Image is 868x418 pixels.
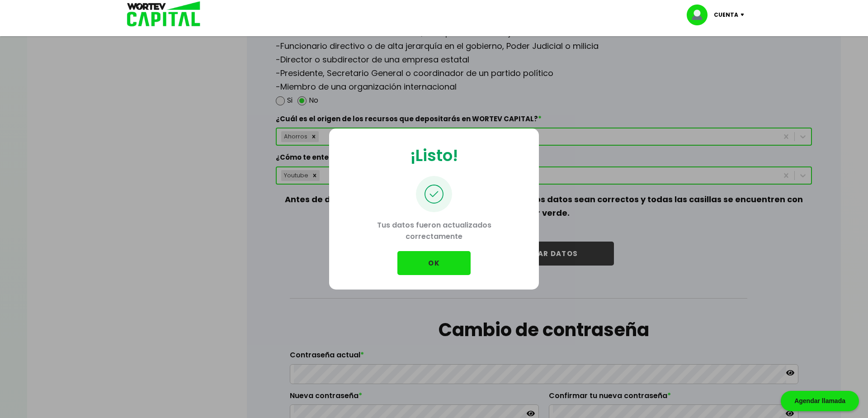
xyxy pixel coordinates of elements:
p: Tus datos fueron actualizados correctamente [344,212,524,251]
img: profile-image [687,5,714,25]
p: ¡Listo! [410,143,458,168]
div: Agendar llamada [781,391,859,411]
button: OK [397,251,471,275]
p: Cuenta [714,8,738,22]
img: icon-down [738,14,750,16]
img: palomita [416,176,452,212]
